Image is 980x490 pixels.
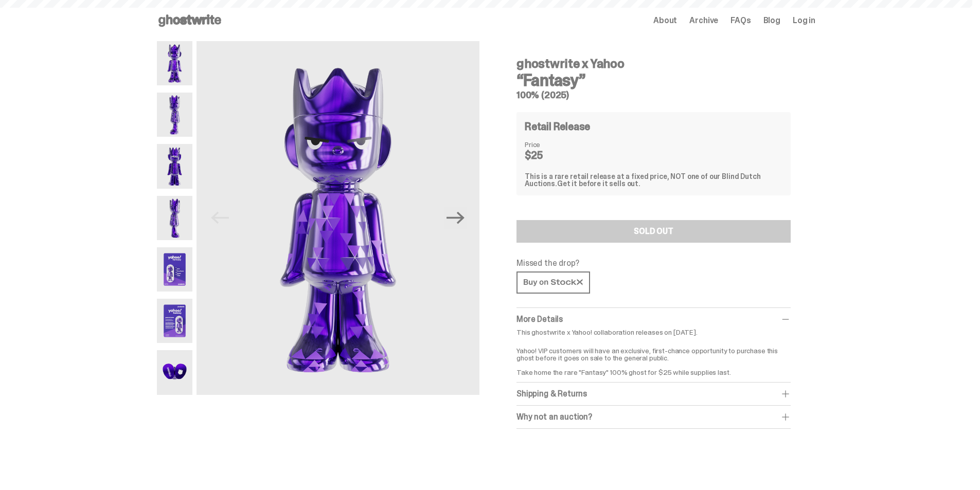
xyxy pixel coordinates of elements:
h4: ghostwrite x Yahoo [516,58,791,70]
h4: Retail Release [525,121,590,132]
button: SOLD OUT [516,220,791,243]
a: About [653,16,677,25]
h3: “Fantasy” [516,72,791,88]
h5: 100% (2025) [516,90,791,100]
dt: Price [525,141,576,148]
img: Yahoo-HG---7.png [157,350,192,394]
div: This is a rare retail release at a fixed price, NOT one of our Blind Dutch Auctions. [525,173,782,187]
a: Log in [793,16,815,25]
a: Archive [689,16,718,25]
img: Yahoo-HG---2.png [157,93,192,137]
img: Yahoo-HG---6.png [157,299,192,343]
div: Why not an auction? [516,412,791,422]
div: Shipping & Returns [516,389,791,399]
img: Yahoo-HG---1.png [157,41,192,85]
a: Blog [763,16,780,25]
a: FAQs [730,16,751,25]
p: Yahoo! VIP customers will have an exclusive, first-chance opportunity to purchase this ghost befo... [516,340,791,376]
span: Get it before it sells out. [557,179,640,188]
div: SOLD OUT [634,227,673,235]
button: Next [444,207,467,229]
span: More Details [516,314,563,324]
p: This ghostwrite x Yahoo! collaboration releases on [DATE]. [516,329,791,336]
p: Missed the drop? [516,259,791,267]
dd: $25 [525,150,576,160]
img: Yahoo-HG---5.png [157,247,192,292]
img: Yahoo-HG---3.png [157,144,192,188]
img: Yahoo-HG---1.png [197,41,479,395]
img: Yahoo-HG---4.png [157,196,192,240]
